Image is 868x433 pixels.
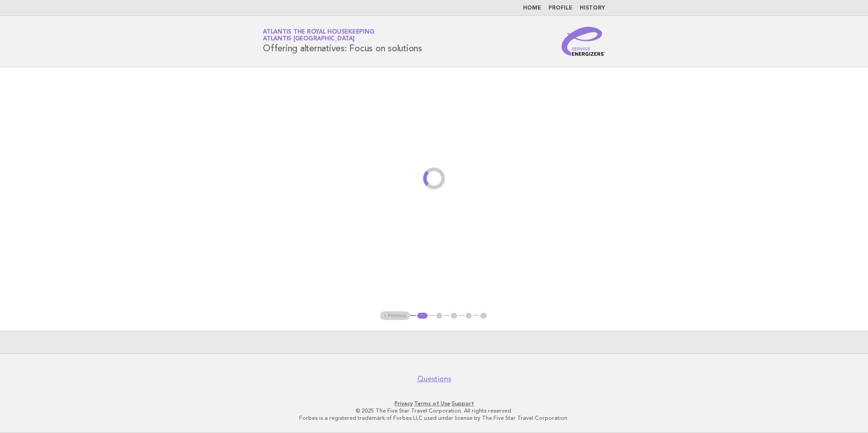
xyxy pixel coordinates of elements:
h1: Offering alternatives: Focus on solutions [263,30,422,53]
a: History [580,5,605,11]
span: Atlantis [GEOGRAPHIC_DATA] [263,36,355,42]
a: Support [452,400,474,407]
a: Profile [548,5,572,11]
a: Privacy [395,400,413,407]
p: © 2025 The Five Star Travel Corporation. All rights reserved. [156,407,712,414]
a: Home [523,5,541,11]
a: Atlantis the Royal HousekeepingAtlantis [GEOGRAPHIC_DATA] [263,29,374,42]
p: Forbes is a registered trademark of Forbes LLC used under license by The Five Star Travel Corpora... [156,414,712,422]
a: Questions [417,374,451,384]
a: Terms of Use [414,400,450,407]
p: · · [156,400,712,407]
img: Service Energizers [562,27,605,56]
